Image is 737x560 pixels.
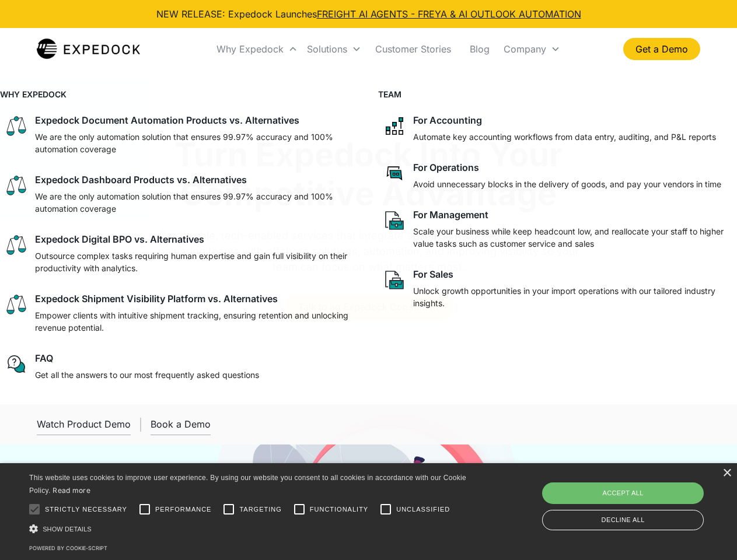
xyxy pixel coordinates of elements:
[5,174,28,197] img: scale icon
[29,545,107,551] a: Powered by cookie-script
[383,268,406,292] img: paper and bag icon
[37,37,140,61] a: home
[413,285,733,309] p: Unlock growth opportunities in your import operations with our tailored industry insights.
[317,8,581,20] a: FREIGHT AI AGENTS - FREYA & AI OUTLOOK AUTOMATION
[212,29,302,69] div: Why Expedock
[302,29,366,69] div: Solutions
[5,293,28,316] img: scale icon
[216,43,284,55] div: Why Expedock
[396,505,450,514] span: Unclassified
[151,414,211,435] a: Book a Demo
[366,29,460,69] a: Customer Stories
[504,43,546,55] div: Company
[239,505,281,514] span: Targeting
[413,268,453,280] div: For Sales
[37,37,140,61] img: Expedock Logo
[35,174,247,185] div: Expedock Dashboard Products vs. Alternatives
[5,233,28,257] img: scale icon
[35,309,355,334] p: Empower clients with intuitive shipment tracking, ensuring retention and unlocking revenue potent...
[5,114,28,138] img: scale icon
[156,7,581,21] div: NEW RELEASE: Expedock Launches
[35,369,259,381] p: Get all the answers to our most frequently asked questions
[155,505,212,514] span: Performance
[623,38,700,60] a: Get a Demo
[307,43,347,55] div: Solutions
[35,233,204,245] div: Expedock Digital BPO vs. Alternatives
[413,225,733,250] p: Scale your business while keep headcount low, and reallocate your staff to higher value tasks suc...
[413,178,721,190] p: Avoid unnecessary blocks in the delivery of goods, and pay your vendors in time
[413,209,488,220] div: For Management
[35,190,355,215] p: We are the only automation solution that ensures 99.97% accuracy and 100% automation coverage
[53,486,90,495] a: Read more
[383,114,406,138] img: network like icon
[37,414,131,435] a: open lightbox
[5,352,28,376] img: regular chat bubble icon
[310,505,368,514] span: Functionality
[35,114,299,126] div: Expedock Document Automation Products vs. Alternatives
[460,29,499,69] a: Blog
[29,523,470,535] div: Show details
[413,131,716,143] p: Automate key accounting workflows from data entry, auditing, and P&L reports
[413,114,482,126] div: For Accounting
[151,418,211,430] div: Book a Demo
[35,352,53,364] div: FAQ
[383,209,406,232] img: paper and bag icon
[413,162,479,173] div: For Operations
[37,418,131,430] div: Watch Product Demo
[543,434,737,560] iframe: Chat Widget
[35,131,355,155] p: We are the only automation solution that ensures 99.97% accuracy and 100% automation coverage
[35,293,278,304] div: Expedock Shipment Visibility Platform vs. Alternatives
[383,162,406,185] img: rectangular chat bubble icon
[45,505,127,514] span: Strictly necessary
[499,29,565,69] div: Company
[43,526,92,533] span: Show details
[35,250,355,274] p: Outsource complex tasks requiring human expertise and gain full visibility on their productivity ...
[29,474,466,495] span: This website uses cookies to improve user experience. By using our website you consent to all coo...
